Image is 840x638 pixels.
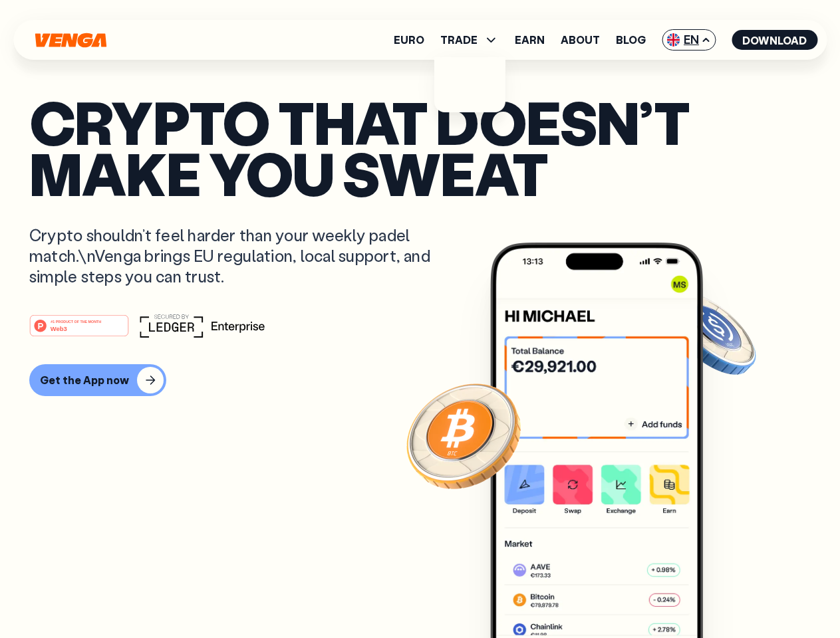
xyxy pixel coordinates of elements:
p: Crypto shouldn’t feel harder than your weekly padel match.\nVenga brings EU regulation, local sup... [29,225,450,287]
button: Get the App now [29,364,166,396]
button: Download [732,30,817,50]
img: flag-uk [666,33,680,47]
a: Get the App now [29,364,811,396]
span: TRADE [440,35,478,45]
div: Get the App now [40,373,129,387]
a: Blog [616,35,646,45]
a: About [561,35,600,45]
img: USDC coin [663,286,759,381]
img: Bitcoin [404,375,523,495]
a: #1 PRODUCT OF THE MONTHWeb3 [29,322,129,340]
p: Crypto that doesn’t make you sweat [29,96,811,198]
a: Euro [394,35,424,45]
span: TRADE [440,32,499,48]
tspan: Web3 [51,324,67,332]
tspan: #1 PRODUCT OF THE MONTH [51,319,101,323]
svg: Home [33,33,108,48]
a: Earn [515,35,545,45]
span: EN [662,29,716,51]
